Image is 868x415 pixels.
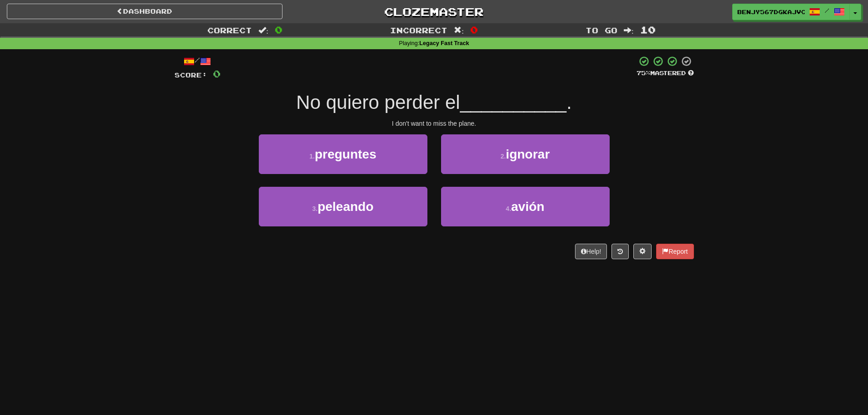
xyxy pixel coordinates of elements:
span: . [566,92,572,113]
span: preguntes [315,147,376,161]
a: Dashboard [7,4,282,19]
span: avión [511,200,544,214]
button: 1.preguntes [259,134,427,174]
span: 75 % [637,69,650,77]
span: 0 [213,68,221,79]
span: Incorrect [390,26,447,35]
span: : [624,26,634,34]
span: 10 [640,24,656,35]
button: 4.avión [441,187,610,226]
div: / [175,56,221,67]
span: ignorar [506,147,550,161]
span: 0 [470,24,478,35]
a: Clozemaster [296,4,572,20]
small: 4 . [506,205,511,212]
span: 0 [275,24,282,35]
span: Score: [175,71,207,79]
strong: Legacy Fast Track [419,40,469,46]
button: Round history (alt+y) [611,244,629,259]
span: : [454,26,464,34]
div: I don't want to miss the plane. [175,119,694,128]
small: 1 . [309,153,315,160]
button: Help! [575,244,607,259]
span: : [258,26,268,34]
span: Correct [207,26,252,35]
span: No quiero perder el [296,92,460,113]
span: benjy567dgkajvca [737,8,805,16]
span: peleando [318,200,374,214]
div: Mastered [637,69,694,77]
a: benjy567dgkajvca / [732,4,850,20]
small: 3 . [312,205,318,212]
small: 2 . [500,153,506,160]
span: To go [586,26,617,35]
span: / [825,7,829,14]
button: 2.ignorar [441,134,610,174]
button: Report [656,244,693,259]
span: __________ [460,92,567,113]
button: 3.peleando [259,187,427,226]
